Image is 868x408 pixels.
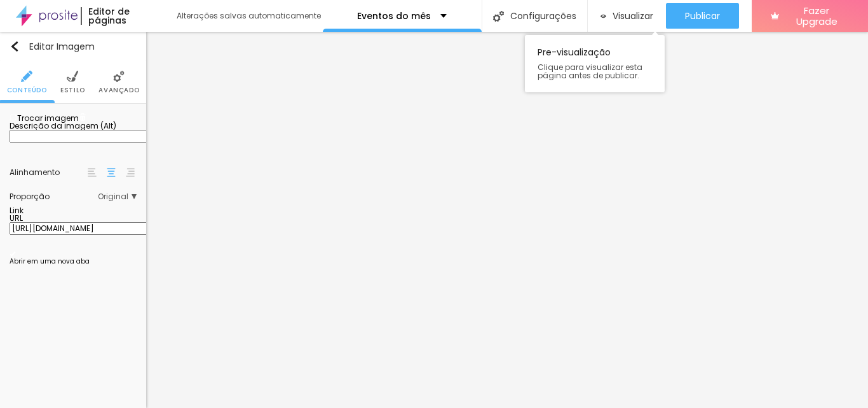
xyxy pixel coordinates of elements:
img: Icone [21,71,32,82]
img: Icone [493,11,504,22]
span: Visualizar [613,11,653,21]
img: Icone [10,41,20,52]
img: view-1.svg [600,11,606,22]
span: Estilo [60,87,85,94]
div: Editor de páginas [81,7,164,25]
div: Descrição da imagem (Alt) [10,122,137,130]
div: Alinhamento [10,169,86,176]
div: Proporção [10,193,98,200]
div: Alterações salvas automaticamente [177,12,323,20]
span: Conteúdo [7,87,47,94]
span: Clique para visualizar esta página antes de publicar. [538,63,652,80]
span: Avançado [98,87,139,94]
p: Eventos do mês [357,11,431,20]
div: Editar Imagem [10,41,95,52]
span: Original [98,193,137,200]
div: Link [10,207,137,215]
img: Icone [67,71,78,82]
span: Publicar [685,11,720,21]
div: Pre-visualização [525,35,665,92]
img: paragraph-left-align.svg [88,168,97,177]
img: Icone [10,113,17,121]
img: paragraph-center-align.svg [107,168,116,177]
span: Fazer Upgrade [784,5,849,27]
img: Icone [10,251,16,257]
img: Icone [79,113,86,121]
img: paragraph-right-align.svg [126,168,135,177]
iframe: Editor [146,32,868,408]
button: Visualizar [588,3,666,29]
img: Icone [113,71,125,82]
span: Trocar imagem [10,113,79,123]
button: Publicar [666,3,739,29]
div: URL [10,215,137,222]
div: Abrir em uma nova aba [10,258,137,265]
